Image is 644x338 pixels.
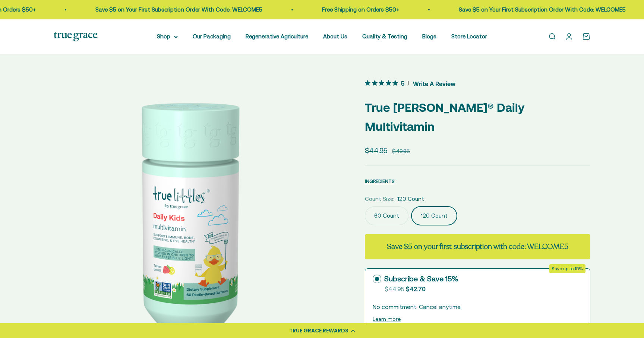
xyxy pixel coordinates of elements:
[365,177,395,186] button: INGREDIENTS
[365,78,455,89] button: 5 out 5 stars rating in total 5 reviews. Jump to reviews.
[157,32,178,41] summary: Shop
[365,179,395,184] span: INGREDIENTS
[422,33,436,40] a: Blogs
[387,241,568,252] strong: Save $5 on your first subscription with code: WELCOME5
[246,33,308,40] a: Regenerative Agriculture
[365,145,388,156] sale-price: $44.95
[362,33,407,40] a: Quality & Testing
[451,33,487,40] a: Store Locator
[442,5,609,14] p: Save $5 on Your First Subscription Order With Code: WELCOME5
[323,33,347,40] a: About Us
[365,195,394,203] legend: Count Size:
[78,5,245,14] p: Save $5 on Your First Subscription Order With Code: WELCOME5
[193,33,231,40] a: Our Packaging
[397,195,424,203] span: 120 Count
[365,98,590,136] p: True [PERSON_NAME]® Daily Multivitamin
[289,327,348,335] div: TRUE GRACE REWARDS
[305,6,382,13] a: Free Shipping on Orders $50+
[413,78,455,89] span: Write A Review
[401,79,404,87] span: 5
[392,147,410,156] compare-at-price: $49.95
